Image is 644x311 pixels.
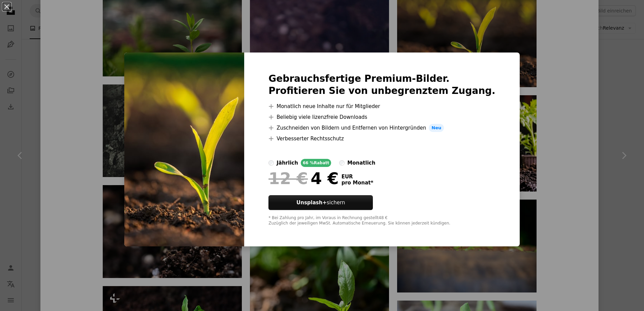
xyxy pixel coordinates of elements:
[268,124,495,132] li: Zuschneiden von Bildern und Entfernen von Hintergründen
[342,174,374,180] span: EUR
[277,159,298,167] div: jährlich
[347,159,375,167] div: monatlich
[268,195,373,210] button: Unsplash+sichern
[268,215,495,226] div: * Bei Zahlung pro Jahr, im Voraus in Rechnung gestellt 48 € Zuzüglich der jeweiligen MwSt. Automa...
[268,102,495,110] li: Monatlich neue Inhalte nur für Mitglieder
[429,124,444,132] span: Neu
[296,200,327,206] strong: Unsplash+
[268,73,495,97] h2: Gebrauchsfertige Premium-Bilder. Profitieren Sie von unbegrenztem Zugang.
[268,160,274,166] input: jährlich66 %Rabatt
[268,170,339,187] div: 4 €
[268,113,495,121] li: Beliebig viele lizenzfreie Downloads
[268,135,495,143] li: Verbesserter Rechtsschutz
[268,170,308,187] span: 12 €
[124,53,244,246] img: premium_photo-1661963506575-cadb507b2aaf
[342,180,374,186] span: pro Monat *
[301,159,331,167] div: 66 % Rabatt
[339,160,345,166] input: monatlich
